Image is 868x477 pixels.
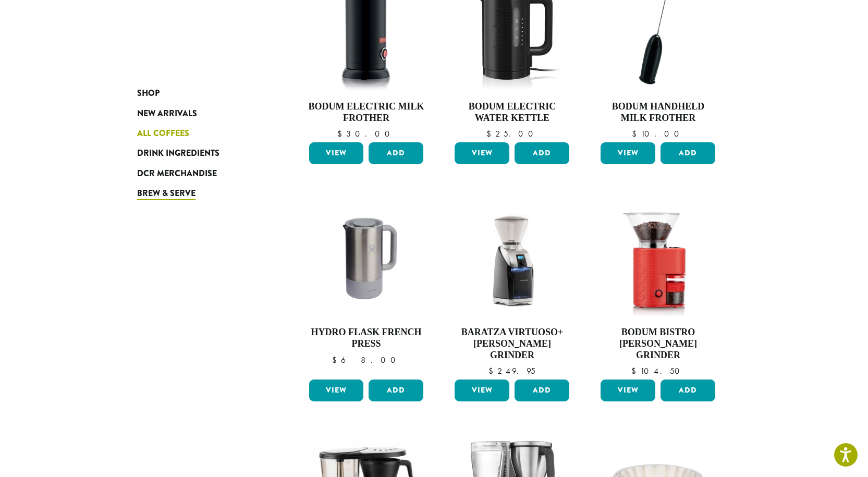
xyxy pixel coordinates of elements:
bdi: 68.00 [332,354,400,365]
button: Add [661,380,715,401]
span: $ [488,365,497,376]
a: Shop [137,83,262,103]
span: DCR Merchandise [137,167,217,180]
span: New Arrivals [137,107,197,120]
h4: Hydro Flask French Press [307,327,426,349]
span: $ [332,354,341,365]
img: StockImage_FrechPress_HydroFlask.jpg [306,199,426,319]
a: All Coffees [137,124,262,143]
span: $ [486,128,495,139]
h4: Baratza Virtuoso+ [PERSON_NAME] Grinder [452,327,572,361]
h4: Bodum Electric Milk Frother [307,101,426,124]
h4: Bodum Handheld Milk Frother [598,101,718,124]
span: Brew & Serve [137,187,195,200]
button: Add [369,380,423,401]
button: Add [515,380,569,401]
span: $ [337,128,346,139]
bdi: 30.00 [337,128,395,139]
bdi: 249.95 [488,365,535,376]
bdi: 104.50 [631,365,684,376]
a: View [601,380,655,401]
span: $ [631,365,640,376]
a: Drink Ingredients [137,143,262,163]
a: View [455,142,509,164]
h4: Bodum Bistro [PERSON_NAME] Grinder [598,327,718,361]
a: View [309,142,364,164]
bdi: 10.00 [632,128,684,139]
span: Drink Ingredients [137,147,219,160]
bdi: 25.00 [486,128,538,139]
a: Baratza Virtuoso+ [PERSON_NAME] Grinder $249.95 [452,199,572,375]
a: Brew & Serve [137,184,262,203]
a: Bodum Bistro [PERSON_NAME] Grinder $104.50 [598,199,718,375]
a: New Arrivals [137,103,262,123]
a: View [601,142,655,164]
a: View [309,380,364,401]
a: DCR Merchandise [137,164,262,184]
span: All Coffees [137,127,189,140]
h4: Bodum Electric Water Kettle [452,101,572,124]
a: View [455,380,509,401]
img: 587-Virtuoso-Black-02-Quarter-Left-On-White-scaled.jpg [452,199,572,319]
button: Add [661,142,715,164]
button: Add [515,142,569,164]
img: B_10903-04.jpg [607,199,709,319]
span: $ [632,128,641,139]
span: Shop [137,87,160,100]
button: Add [369,142,423,164]
a: Hydro Flask French Press $68.00 [307,199,426,375]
